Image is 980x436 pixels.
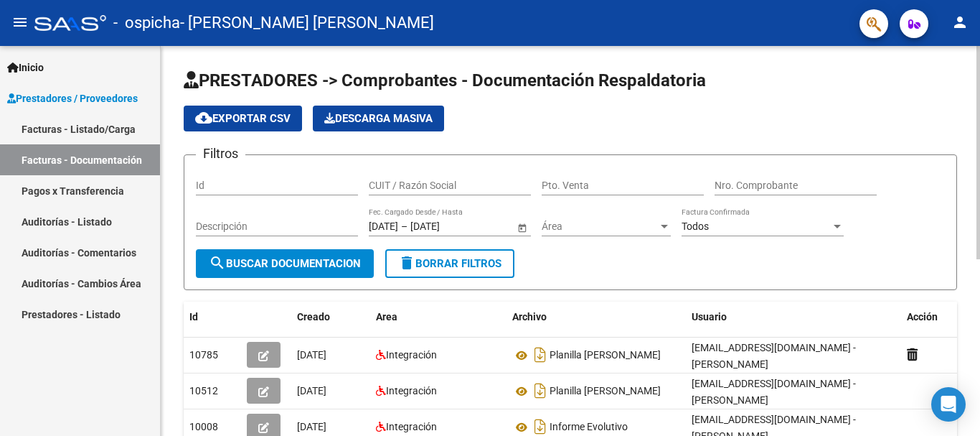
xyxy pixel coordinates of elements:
span: Planilla [PERSON_NAME] [550,350,661,361]
span: Integración [386,385,437,396]
span: Informe Evolutivo [550,422,628,433]
mat-icon: cloud_download [195,109,212,126]
button: Borrar Filtros [385,249,514,278]
datatable-header-cell: Creado [291,302,370,333]
i: Descargar documento [531,379,550,402]
mat-icon: menu [11,14,29,31]
span: - ospicha [113,7,180,39]
span: 10512 [189,385,218,396]
span: Exportar CSV [195,112,291,125]
span: Borrar Filtros [398,257,501,270]
datatable-header-cell: Acción [901,302,973,333]
datatable-header-cell: Id [184,302,241,333]
span: - [PERSON_NAME] [PERSON_NAME] [180,7,434,39]
input: Fecha inicio [369,221,398,233]
app-download-masive: Descarga masiva de comprobantes (adjuntos) [313,106,444,131]
i: Descargar documento [531,343,550,366]
span: Inicio [7,60,44,75]
span: PRESTADORES -> Comprobantes - Documentación Respaldatoria [184,70,706,91]
span: Usuario [692,311,727,323]
span: Archivo [512,311,547,323]
span: [DATE] [297,349,326,361]
button: Open calendar [514,220,529,235]
span: [DATE] [297,385,326,396]
div: Open Intercom Messenger [931,387,966,422]
input: Fecha fin [410,221,481,233]
mat-icon: search [209,254,226,272]
span: [EMAIL_ADDRESS][DOMAIN_NAME] - [PERSON_NAME] [692,378,856,406]
span: Área [542,221,658,233]
span: 10785 [189,349,218,361]
span: Buscar Documentacion [209,257,361,270]
span: Id [189,311,198,323]
span: [EMAIL_ADDRESS][DOMAIN_NAME] - [PERSON_NAME] [692,342,856,370]
span: 10008 [189,421,218,432]
button: Exportar CSV [184,106,302,131]
span: Todos [682,221,709,232]
span: [DATE] [297,421,326,432]
datatable-header-cell: Archivo [507,302,686,333]
button: Descarga Masiva [313,106,444,131]
span: – [401,221,407,233]
span: Area [376,311,397,323]
span: Creado [297,311,330,323]
datatable-header-cell: Area [370,302,507,333]
span: Integración [386,421,437,432]
span: Descarga Masiva [324,112,433,125]
datatable-header-cell: Usuario [686,302,901,333]
button: Buscar Documentacion [196,249,374,278]
mat-icon: delete [398,254,415,272]
span: Integración [386,349,437,361]
span: Prestadores / Proveedores [7,91,138,106]
span: Planilla [PERSON_NAME] [550,386,661,397]
span: Acción [907,311,938,323]
h3: Filtros [196,144,245,164]
mat-icon: person [951,14,969,31]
